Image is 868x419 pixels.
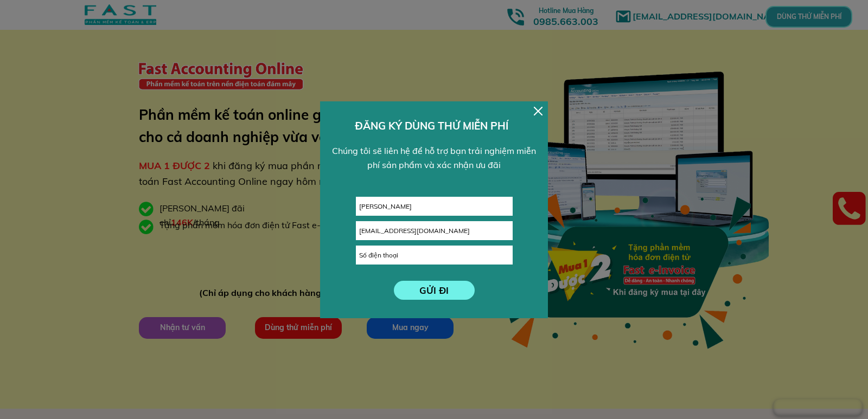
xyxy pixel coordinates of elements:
div: Chúng tôi sẽ liên hệ để hỗ trợ bạn trải nghiệm miễn phí sản phẩm và xác nhận ưu đãi [327,144,541,172]
p: GỬI ĐI [394,281,475,300]
input: Số điện thoại [356,246,512,264]
h3: ĐĂNG KÝ DÙNG THỬ MIỄN PHÍ [355,118,514,134]
input: Họ và tên [356,197,512,215]
input: Email [356,222,512,240]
